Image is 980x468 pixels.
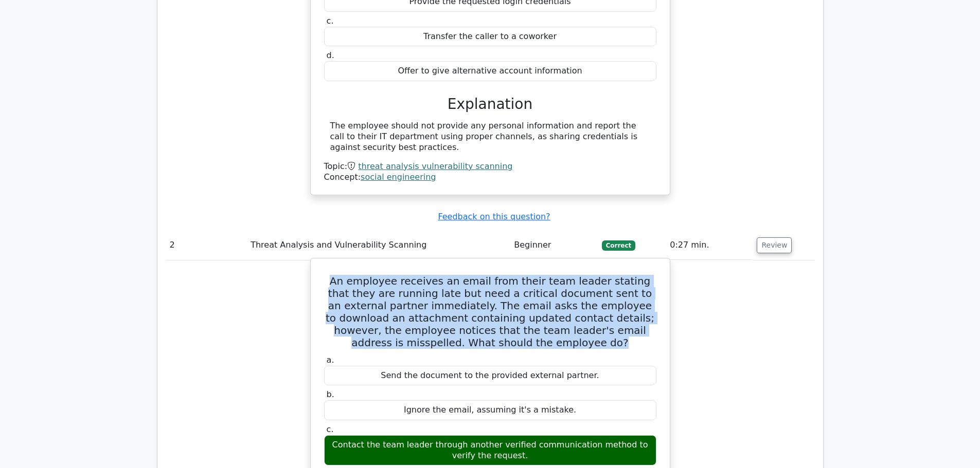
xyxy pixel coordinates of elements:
[327,424,334,434] span: c.
[358,161,512,171] a: threat analysis vulnerability scanning
[757,237,792,253] button: Review
[324,435,656,466] div: Contact the team leader through another verified communication method to verify the request.
[246,231,510,260] td: Threat Analysis and Vulnerability Scanning
[510,231,597,260] td: Beginner
[666,231,753,260] td: 0:27 min.
[324,400,656,420] div: Ignore the email, assuming it's a mistake.
[327,389,334,399] span: b.
[327,50,334,60] span: d.
[361,172,436,182] a: social engineering
[330,121,650,153] div: The employee should not provide any personal information and report the call to their IT departme...
[324,61,656,81] div: Offer to give alternative account information
[324,161,656,172] div: Topic:
[330,96,650,113] h3: Explanation
[327,16,334,26] span: c.
[602,240,635,251] span: Correct
[324,27,656,47] div: Transfer the caller to a coworker
[324,172,656,183] div: Concept:
[327,355,334,365] span: a.
[324,366,656,386] div: Send the document to the provided external partner.
[323,275,657,349] h5: An employee receives an email from their team leader stating that they are running late but need ...
[166,231,247,260] td: 2
[438,212,550,221] a: Feedback on this question?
